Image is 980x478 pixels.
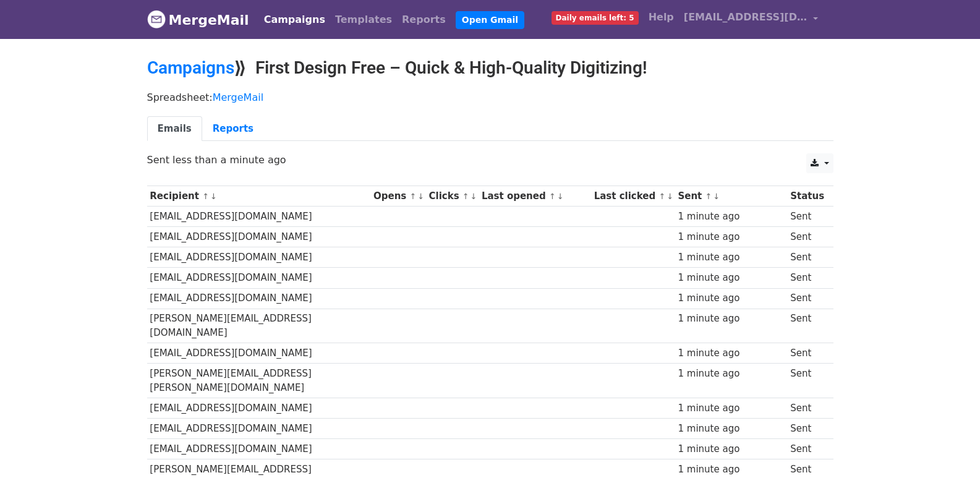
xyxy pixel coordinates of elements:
td: Sent [787,309,827,343]
th: Clicks [426,186,479,207]
a: Templates [330,7,397,32]
div: 1 minute ago [678,291,784,305]
a: ↑ [202,192,209,201]
a: Reports [397,7,451,32]
a: ↓ [210,192,217,201]
p: Sent less than a minute ago [147,153,833,166]
a: MergeMail [213,92,263,103]
td: [EMAIL_ADDRESS][DOMAIN_NAME] [147,227,371,247]
td: [EMAIL_ADDRESS][DOMAIN_NAME] [147,343,371,364]
a: Emails [147,116,202,142]
td: Sent [787,439,827,459]
div: 1 minute ago [678,271,784,285]
a: ↑ [462,192,469,201]
td: [PERSON_NAME][EMAIL_ADDRESS][DOMAIN_NAME] [147,309,371,343]
td: Sent [787,247,827,268]
td: Sent [787,207,827,227]
a: Daily emails left: 5 [547,5,644,30]
p: Spreadsheet: [147,91,833,104]
th: Status [787,186,827,207]
div: 1 minute ago [678,401,784,416]
h2: ⟫ First Design Free – Quick & High-Quality Digitizing! [147,58,833,79]
th: Sent [675,186,788,207]
td: Sent [787,268,827,288]
span: Daily emails left: 5 [552,11,639,25]
span: [EMAIL_ADDRESS][DOMAIN_NAME] [684,10,807,25]
div: 1 minute ago [678,422,784,436]
div: 1 minute ago [678,367,784,381]
a: [EMAIL_ADDRESS][DOMAIN_NAME] [679,5,824,34]
a: ↓ [667,192,673,201]
a: MergeMail [147,7,249,33]
a: Help [644,5,679,30]
a: ↑ [658,192,665,201]
a: Open Gmail [456,11,524,29]
a: Campaigns [259,7,330,32]
a: ↓ [557,192,564,201]
td: Sent [787,343,827,364]
div: 1 minute ago [678,346,784,361]
td: [EMAIL_ADDRESS][DOMAIN_NAME] [147,288,371,309]
td: Sent [787,419,827,439]
div: 1 minute ago [678,250,784,265]
th: Recipient [147,186,371,207]
th: Opens [370,186,426,207]
div: 1 minute ago [678,230,784,244]
div: 1 minute ago [678,463,784,477]
td: [EMAIL_ADDRESS][DOMAIN_NAME] [147,268,371,288]
td: Sent [787,288,827,309]
th: Last opened [479,186,591,207]
a: Reports [202,116,264,142]
td: [EMAIL_ADDRESS][DOMAIN_NAME] [147,247,371,268]
td: Sent [787,364,827,398]
td: [EMAIL_ADDRESS][DOMAIN_NAME] [147,419,371,439]
div: 1 minute ago [678,210,784,224]
img: MergeMail logo [147,10,166,28]
td: [EMAIL_ADDRESS][DOMAIN_NAME] [147,398,371,418]
td: [PERSON_NAME][EMAIL_ADDRESS][PERSON_NAME][DOMAIN_NAME] [147,364,371,398]
div: 1 minute ago [678,312,784,326]
th: Last clicked [591,186,675,207]
a: ↓ [417,192,424,201]
td: [EMAIL_ADDRESS][DOMAIN_NAME] [147,439,371,459]
a: ↑ [705,192,712,201]
a: ↓ [471,192,477,201]
a: ↑ [409,192,416,201]
div: 1 minute ago [678,442,784,456]
td: Sent [787,398,827,418]
a: ↓ [713,192,720,201]
td: [EMAIL_ADDRESS][DOMAIN_NAME] [147,207,371,227]
a: Campaigns [147,58,234,78]
a: ↑ [549,192,556,201]
td: Sent [787,227,827,247]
